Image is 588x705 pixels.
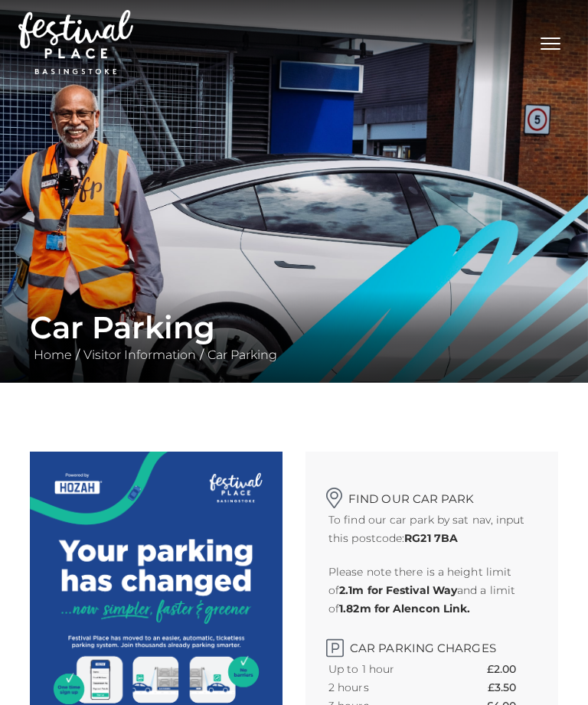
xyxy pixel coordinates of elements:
th: Up to 1 hour [328,660,443,678]
a: Car Parking [204,348,281,362]
p: Please note there is a height limit of and a limit of [328,563,535,618]
h1: Car Parking [30,309,558,346]
strong: 1.82m for Alencon Link. [339,602,470,615]
a: Visitor Information [80,348,200,362]
img: Festival Place Logo [18,10,133,74]
th: £3.50 [488,678,535,697]
strong: 2.1m for Festival Way [339,583,457,597]
th: 2 hours [328,678,443,697]
button: Toggle navigation [531,31,570,53]
h2: Car Parking Charges [328,633,535,655]
th: £2.00 [487,660,535,678]
h2: Find our car park [328,482,535,506]
div: / / [18,309,570,364]
a: Home [30,348,76,362]
strong: RG21 7BA [404,531,458,545]
p: To find our car park by sat nav, input this postcode: [328,511,535,547]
